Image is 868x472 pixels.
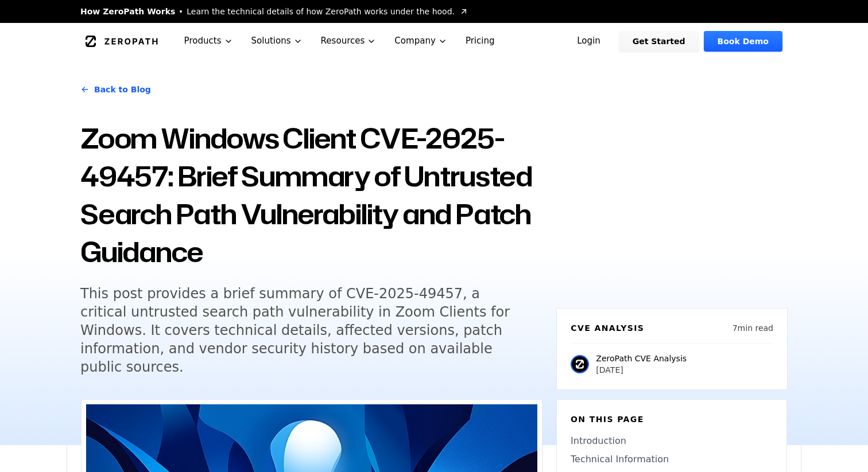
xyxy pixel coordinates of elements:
[704,31,782,52] a: Book Demo
[175,23,242,59] button: Products
[571,434,773,448] a: Introduction
[385,23,456,59] button: Company
[619,31,699,52] a: Get Started
[80,6,175,17] span: How ZeroPath Works
[571,414,773,425] h6: On this page
[571,322,644,334] h6: CVE Analysis
[596,364,687,376] p: [DATE]
[456,23,504,59] a: Pricing
[67,23,801,59] nav: Global
[80,119,542,271] h1: Zoom Windows Client CVE-2025-49457: Brief Summary of Untrusted Search Path Vulnerability and Patc...
[80,73,151,106] a: Back to Blog
[563,31,614,52] a: Login
[596,353,687,364] p: ZeroPath CVE Analysis
[571,453,773,466] a: Technical Information
[242,23,312,59] button: Solutions
[571,355,589,373] img: ZeroPath CVE Analysis
[733,322,773,334] p: 7 min read
[80,6,468,17] a: How ZeroPath WorksLearn the technical details of how ZeroPath works under the hood.
[187,6,455,17] span: Learn the technical details of how ZeroPath works under the hood.
[312,23,386,59] button: Resources
[80,284,521,376] h5: This post provides a brief summary of CVE-2025-49457, a critical untrusted search path vulnerabil...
